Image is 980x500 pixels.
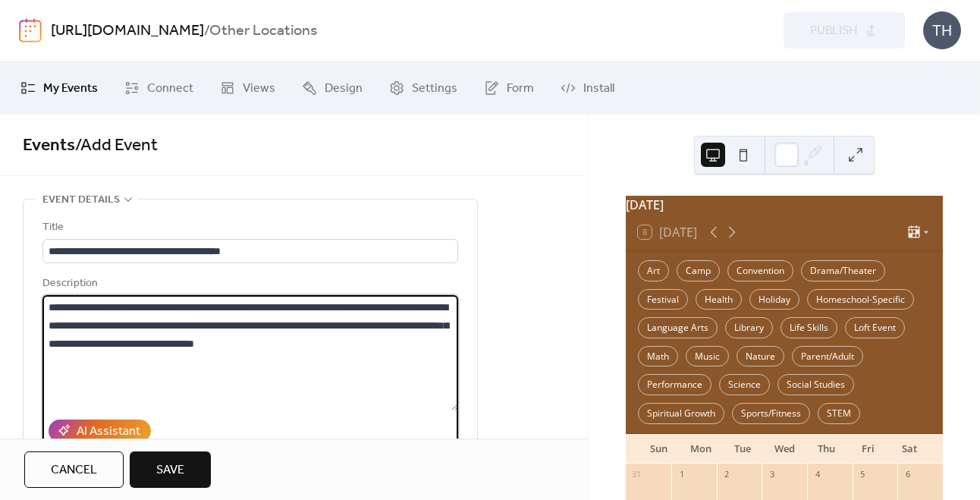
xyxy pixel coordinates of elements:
span: / Add Event [75,129,158,162]
div: Parent/Adult [792,346,863,367]
div: Sports/Fitness [732,403,810,424]
a: [URL][DOMAIN_NAME] [51,17,204,46]
div: Description [42,275,455,293]
a: Settings [378,68,469,108]
div: Math [638,346,678,367]
span: My Events [43,80,98,98]
div: Camp [677,260,720,281]
div: Performance [638,374,711,395]
span: Save [156,461,184,480]
div: Festival [638,289,688,310]
div: Convention [727,260,793,281]
div: Homeschool-Specific [807,289,914,310]
span: Cancel [51,461,97,480]
div: Life Skills [781,317,837,338]
div: Spiritual Growth [638,403,724,424]
div: Art [638,260,669,281]
div: Sat [889,434,931,464]
div: AI Assistant [77,423,140,441]
div: STEM [818,403,860,424]
div: Wed [764,434,806,464]
div: Fri [847,434,889,464]
button: Cancel [24,451,124,488]
a: My Events [9,68,109,108]
div: [DATE] [626,196,943,214]
a: Views [209,68,287,108]
button: AI Assistant [49,420,151,442]
a: Events [23,129,75,162]
div: Language Arts [638,317,718,338]
span: Settings [412,80,457,98]
img: logo [19,18,42,42]
a: Design [291,68,374,108]
div: 4 [812,468,823,480]
span: Connect [147,80,193,98]
span: Views [243,80,275,98]
div: 1 [676,468,687,480]
b: / [204,17,209,46]
div: Sun [638,434,680,464]
span: Form [507,80,534,98]
div: Tue [721,434,763,464]
a: Install [549,68,626,108]
span: Design [325,80,363,98]
div: Loft Event [845,317,905,338]
div: Title [42,219,455,237]
div: 2 [721,468,733,480]
b: Other Locations [209,17,317,46]
div: Thu [806,434,847,464]
div: Music [686,346,729,367]
div: 6 [902,468,913,480]
div: 5 [857,468,868,480]
div: Holiday [749,289,799,310]
div: 31 [630,468,642,480]
div: Drama/Theater [801,260,885,281]
a: Connect [113,68,205,108]
span: Event details [42,191,120,209]
button: Save [130,451,211,488]
div: 3 [766,468,777,480]
div: Library [725,317,773,338]
div: Health [696,289,742,310]
div: Science [719,374,770,395]
span: Install [583,80,614,98]
div: Mon [680,434,721,464]
a: Form [473,68,545,108]
div: Nature [737,346,784,367]
div: TH [923,11,961,49]
div: Social Studies [777,374,854,395]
